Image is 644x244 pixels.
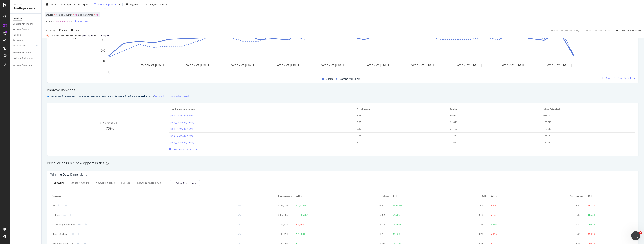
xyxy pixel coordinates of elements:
[411,63,436,67] text: Week of [DATE]
[99,34,106,37] span: 2024 Sep. 26th
[59,13,63,16] span: and
[298,204,308,207] div: 7,370,654
[247,223,288,226] div: 29,459
[94,13,95,16] span: =
[52,213,60,217] div: multibet
[450,121,531,124] div: 21,841
[154,94,189,98] a: Content Performance dashboard.
[103,59,105,63] text: 0
[50,173,87,176] div: Winning Data Dimensions
[73,19,88,24] button: Add Filter
[393,194,397,198] span: Diff
[13,22,39,26] a: Content Performance
[13,22,34,26] div: Content Performance
[298,232,305,236] div: 14,881
[186,63,211,67] text: Week of [DATE]
[52,204,55,207] div: n/a
[13,63,32,67] div: Keyword Sampling
[13,38,39,42] a: Keywords
[543,141,625,144] div: +13.2K
[50,6,632,72] div: A chart.
[13,44,35,48] a: More Reports
[631,231,640,240] iframe: Intercom live chat
[490,194,495,198] span: Diff
[45,27,55,33] button: Apply
[590,213,595,217] div: 5.34
[450,114,531,117] div: 9,696
[56,12,58,17] span: All
[344,194,389,198] span: Clicks
[442,223,483,226] div: 17.44
[141,63,166,67] text: Week of [DATE]
[170,141,194,144] a: [URL][DOMAIN_NAME]
[13,33,39,37] a: Ranking
[170,180,200,186] button: Add a Dimension
[75,12,77,17] span: All
[150,3,167,6] div: Keyword Groups
[543,121,625,124] div: +38.8K
[54,13,55,16] span: =
[493,223,499,226] div: 10.61
[442,194,487,198] span: CTR
[357,107,446,111] span: Avg. Position
[81,33,94,38] button: [DATE]
[13,63,39,67] a: Keyword Sampling
[73,30,77,39] text: Clicks
[543,127,625,131] div: +20.0K
[546,63,572,67] text: Week of [DATE]
[170,128,194,131] a: [URL][DOMAIN_NAME]
[47,88,639,93] div: Improve Rankings
[276,63,301,67] text: Week of [DATE]
[442,232,483,236] div: 8.28
[450,127,531,131] div: 21,157
[97,33,110,38] button: [DATE]
[357,127,438,131] div: 7.47
[50,3,66,6] span: [DATE] - [DATE]
[121,181,131,185] div: Full URL
[298,213,308,217] div: 3,866,864
[590,232,595,236] div: 0.99
[47,94,639,98] div: info banner
[13,44,26,48] div: More Reports
[96,12,98,17] span: All
[326,77,333,81] span: Clicks
[83,13,93,16] span: Keywords
[74,29,79,32] div: Save
[13,51,39,55] a: Keywords Explorer
[13,27,39,31] a: Keyword Groups
[13,56,33,60] div: Explorer Bookmarks
[357,141,438,144] div: 7.5
[54,20,56,23] span: =
[543,107,633,111] span: Click Potential
[47,161,639,166] div: Discover possible new opportunities
[539,213,580,217] div: 8.48
[344,204,385,207] div: 199,602
[357,121,438,124] div: 6.95
[539,204,580,207] div: 22.96
[450,134,531,137] div: 21,750
[395,223,401,226] div: 2,698
[613,27,641,33] button: Switch to Advanced Mode
[101,48,105,52] text: 5K
[344,213,385,217] div: 5,065
[395,213,401,217] div: 5,052
[602,76,635,80] a: Customize Chart in Explorer
[247,232,288,236] div: 14,891
[57,27,68,33] button: Clear
[96,181,115,185] div: Keyword Group
[13,33,21,37] div: Ranking
[50,29,55,32] div: Apply
[52,232,69,236] div: oldest afl player
[107,71,110,74] div: plus
[450,141,531,144] div: 1,743
[71,181,90,185] div: Smart Keyword
[639,231,642,234] span: 1
[13,3,38,6] div: Analytics
[51,34,81,37] div: Data crossed with the Crawls
[45,1,89,7] button: [DATE] - [DATE]vs[DATE] - [DATE]
[344,223,385,226] div: 5,140
[543,134,625,137] div: +14.1K
[590,204,595,207] div: 2.17
[100,121,118,124] span: Click Potential
[62,29,68,32] div: Clear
